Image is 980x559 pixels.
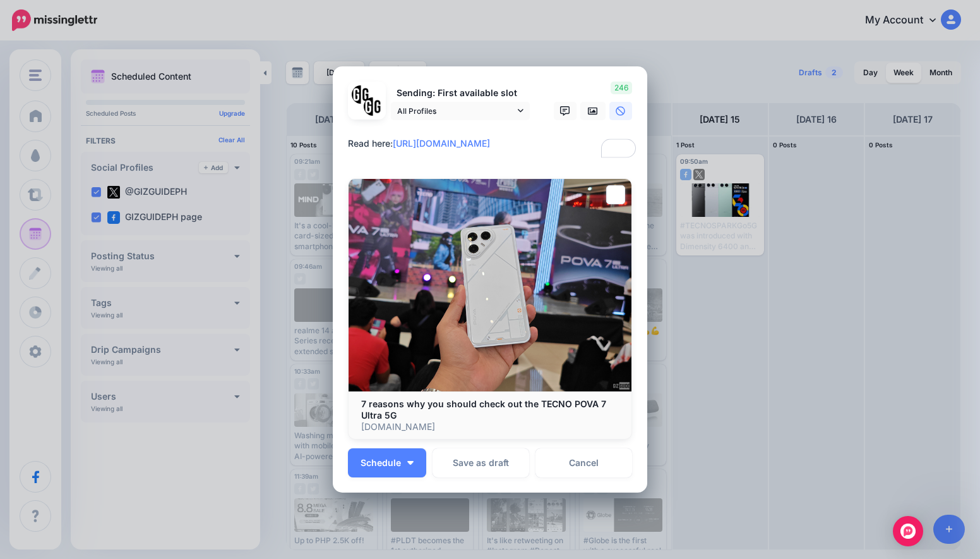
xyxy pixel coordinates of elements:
[349,179,631,391] img: 7 reasons why you should check out the TECNO POVA 7 Ultra 5G
[348,136,638,151] div: Read here:
[397,104,515,118] span: All Profiles
[611,82,632,94] span: 246
[391,102,530,120] a: All Profiles
[391,86,530,101] p: Sending: First available slot
[348,448,426,477] button: Schedule
[893,516,923,546] div: Open Intercom Messenger
[361,398,606,421] b: 7 reasons why you should check out the TECNO POVA 7 Ultra 5G
[364,97,382,116] img: JT5sWCfR-79925.png
[361,458,401,467] span: Schedule
[348,136,638,161] textarea: To enrich screen reader interactions, please activate Accessibility in Grammarly extension settings
[433,448,529,477] button: Save as draft
[352,85,370,104] img: 353459792_649996473822713_4483302954317148903_n-bsa138318.png
[407,461,414,465] img: arrow-down-white.png
[361,421,619,433] p: [DOMAIN_NAME]
[535,448,632,477] a: Cancel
